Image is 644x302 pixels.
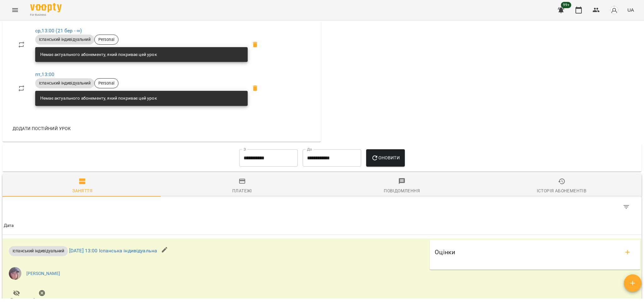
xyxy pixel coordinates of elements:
span: Видалити приватний урок Іспанська індивідуальна пт 13:00 клієнта Vasyl Kyslyi [248,81,263,96]
button: Додати постійний урок [10,123,73,134]
span: Іспанський індивідуальний [35,37,94,42]
span: Personal [95,37,118,42]
img: avatar_s.png [610,6,619,14]
span: Додати постійний урок [13,125,71,132]
div: Немає актуального абонементу, який покриває цей урок [40,49,157,60]
img: c9ec0448b3d9a64ed7ecc1c82827b828.jpg [9,267,21,280]
span: Оновити [371,154,400,162]
span: Personal [95,80,118,86]
button: add evaluations [620,245,635,260]
a: пт,13:00 [35,71,54,77]
span: Видалити приватний урок Іспанська індивідуальна ср 13:00 клієнта Vasyl Kyslyi [248,37,263,52]
button: Menu [8,3,23,18]
span: UA [627,7,634,13]
span: Іспанський індивідуальний [9,248,68,254]
button: UA [625,4,636,16]
div: Дата [4,222,14,229]
button: Фільтр [619,200,634,215]
a: [DATE] 13:00 Іспанська індивідуальна [69,248,157,254]
div: Повідомлення [384,187,420,195]
button: Оновити [366,149,405,167]
img: Voopty Logo [30,3,62,12]
h6: Оцінки [435,247,455,257]
div: Заняття [72,187,92,195]
div: Історія абонементів [537,187,586,195]
div: Sort [4,222,14,229]
a: [PERSON_NAME] [26,271,60,277]
span: 99+ [561,2,571,8]
span: Дата [4,222,640,229]
span: Іспанський індивідуальний [35,80,94,86]
a: ср,13:00 (21 бер - ∞) [35,28,82,34]
div: Немає актуального абонементу, який покриває цей урок [40,93,157,104]
span: For Business [30,13,62,17]
div: Table Toolbar [3,197,641,217]
div: Платежі [232,187,252,195]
